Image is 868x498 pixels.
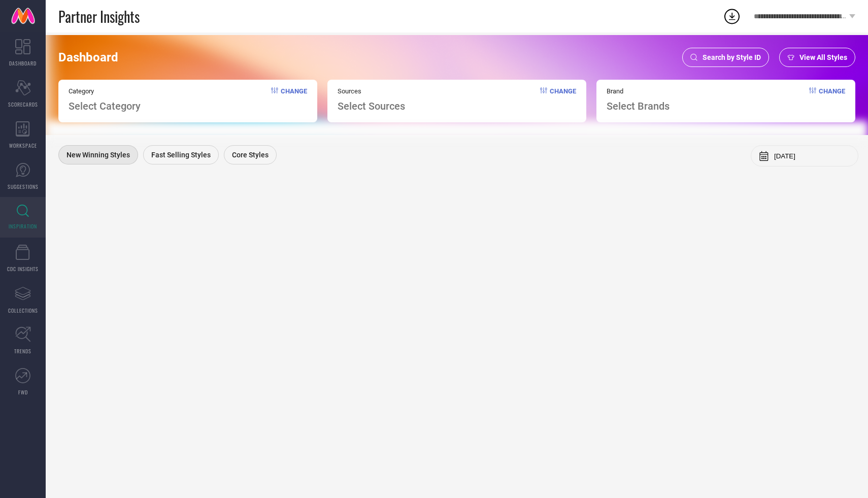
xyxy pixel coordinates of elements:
span: Brand [607,87,670,95]
span: Select Sources [338,100,405,112]
span: Core Styles [232,151,269,159]
span: CDC INSIGHTS [7,265,39,273]
span: New Winning Styles [66,151,130,159]
span: Change [550,87,576,112]
span: Search by Style ID [703,53,761,61]
span: Change [281,87,307,112]
input: Select month [774,152,850,160]
span: COLLECTIONS [8,307,38,314]
span: INSPIRATION [9,222,37,230]
span: Sources [338,87,405,95]
span: WORKSPACE [9,142,37,149]
span: Dashboard [58,50,118,64]
span: Fast Selling Styles [151,151,211,159]
span: SUGGESTIONS [8,183,39,190]
span: Change [819,87,845,112]
div: Open download list [723,7,741,25]
span: SCORECARDS [8,101,38,108]
span: Partner Insights [58,6,140,27]
span: FWD [18,388,28,396]
span: Category [69,87,141,95]
span: DASHBOARD [9,59,37,67]
span: View All Styles [799,53,847,61]
span: Select Category [69,100,141,112]
span: TRENDS [14,347,31,355]
span: Select Brands [607,100,670,112]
